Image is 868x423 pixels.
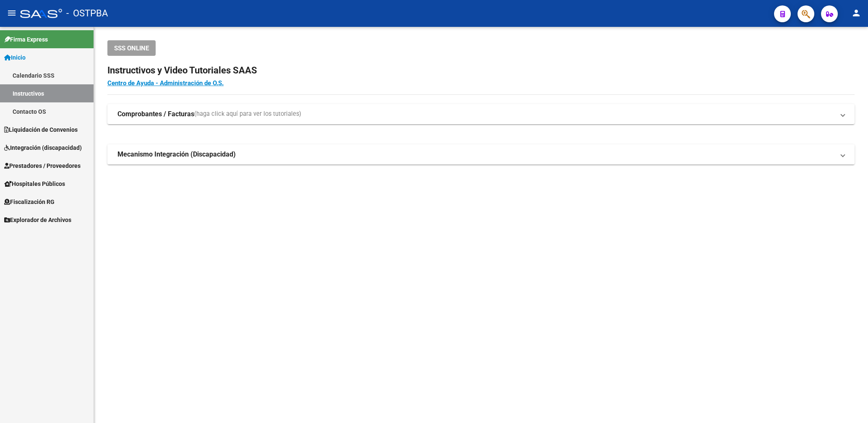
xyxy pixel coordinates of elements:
[4,197,55,206] span: Fiscalización RG
[194,110,301,119] span: (haga click aquí para ver los tutoriales)
[107,144,855,164] mat-expansion-panel-header: Mecanismo Integración (Discapacidad)
[114,44,149,52] span: SSS ONLINE
[851,8,861,18] mat-icon: person
[4,161,81,170] span: Prestadores / Proveedores
[117,150,236,159] strong: Mecanismo Integración (Discapacidad)
[66,4,108,23] span: - OSTPBA
[107,104,855,124] mat-expansion-panel-header: Comprobantes / Facturas(haga click aquí para ver los tutoriales)
[4,143,82,152] span: Integración (discapacidad)
[107,40,156,56] button: SSS ONLINE
[4,53,26,62] span: Inicio
[4,125,78,134] span: Liquidación de Convenios
[107,63,855,78] h2: Instructivos y Video Tutoriales SAAS
[4,179,65,188] span: Hospitales Públicos
[4,215,71,225] span: Explorador de Archivos
[107,79,224,87] a: Centro de Ayuda - Administración de O.S.
[839,394,860,415] iframe: Intercom live chat
[4,35,48,44] span: Firma Express
[7,8,17,18] mat-icon: menu
[117,110,194,119] strong: Comprobantes / Facturas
